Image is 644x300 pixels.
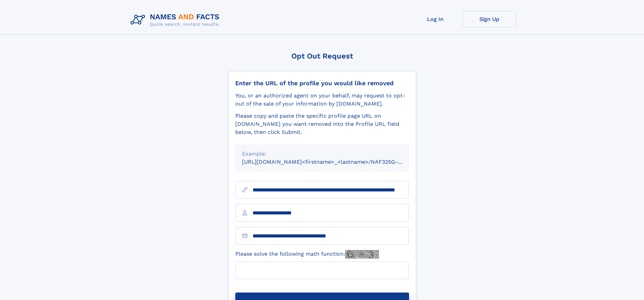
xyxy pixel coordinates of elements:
a: Sign Up [462,11,517,27]
a: Log In [408,11,462,27]
div: Enter the URL of the profile you would like removed [235,79,409,87]
div: Opt Out Request [228,52,416,60]
small: [URL][DOMAIN_NAME]<firstname>_<lastname>/NAF325G-xxxxxxxx [242,159,422,165]
img: Logo Names and Facts [128,11,225,29]
div: You, or an authorized agent on your behalf, may request to opt-out of the sale of your informatio... [235,92,409,108]
label: Please solve the following math function: [235,250,379,259]
div: Example: [242,150,402,158]
div: Please copy and paste the specific profile page URL on [DOMAIN_NAME] you want removed into the Pr... [235,112,409,136]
